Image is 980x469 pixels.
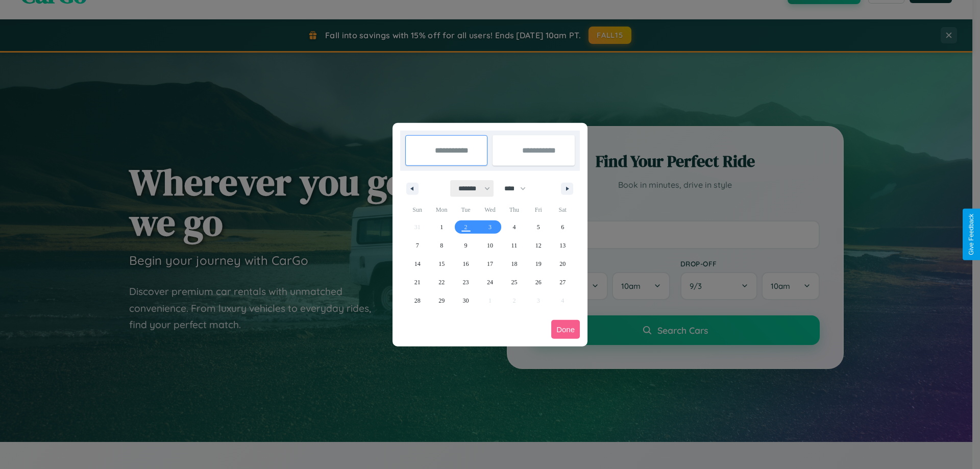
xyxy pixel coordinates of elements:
span: Mon [429,202,453,218]
button: 20 [551,255,575,273]
button: 15 [429,255,453,273]
span: 25 [511,273,517,291]
span: 18 [511,255,517,273]
button: 26 [526,273,550,291]
button: 29 [429,291,453,310]
button: 4 [502,218,526,236]
span: 1 [440,218,443,236]
span: 24 [487,273,493,291]
button: 11 [502,236,526,255]
span: 10 [487,236,493,255]
span: 26 [535,273,542,291]
span: 7 [416,236,419,255]
button: 18 [502,255,526,273]
button: 1 [429,218,453,236]
button: 8 [429,236,453,255]
span: 16 [463,255,469,273]
button: 9 [454,236,478,255]
button: 19 [526,255,550,273]
button: 5 [526,218,550,236]
button: 23 [454,273,478,291]
button: 13 [551,236,575,255]
button: 12 [526,236,550,255]
span: 4 [512,218,516,236]
button: 22 [429,273,453,291]
span: Sat [551,202,575,218]
button: 30 [454,291,478,310]
span: Fri [526,202,550,218]
span: Sun [405,202,429,218]
span: 6 [561,218,564,236]
span: 22 [438,273,445,291]
span: 21 [414,273,421,291]
span: 27 [559,273,566,291]
span: 28 [414,291,421,310]
span: 8 [440,236,443,255]
span: 9 [464,236,468,255]
span: 23 [463,273,469,291]
span: 5 [537,218,540,236]
span: Thu [502,202,526,218]
button: 10 [478,236,502,255]
span: 2 [464,218,468,236]
button: 3 [478,218,502,236]
span: Tue [454,202,478,218]
button: 27 [551,273,575,291]
button: 24 [478,273,502,291]
span: 19 [535,255,542,273]
span: 11 [511,236,518,255]
span: 3 [488,218,492,236]
span: 29 [438,291,445,310]
button: 16 [454,255,478,273]
button: 14 [405,255,429,273]
button: 6 [551,218,575,236]
button: Done [551,320,580,339]
span: 15 [438,255,445,273]
span: 30 [463,291,469,310]
span: Wed [478,202,502,218]
span: 17 [487,255,493,273]
button: 21 [405,273,429,291]
button: 25 [502,273,526,291]
span: 13 [559,236,566,255]
button: 7 [405,236,429,255]
span: 12 [535,236,542,255]
span: 20 [559,255,566,273]
button: 17 [478,255,502,273]
span: 14 [414,255,421,273]
button: 28 [405,291,429,310]
button: 2 [454,218,478,236]
div: Give Feedback [968,214,975,255]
